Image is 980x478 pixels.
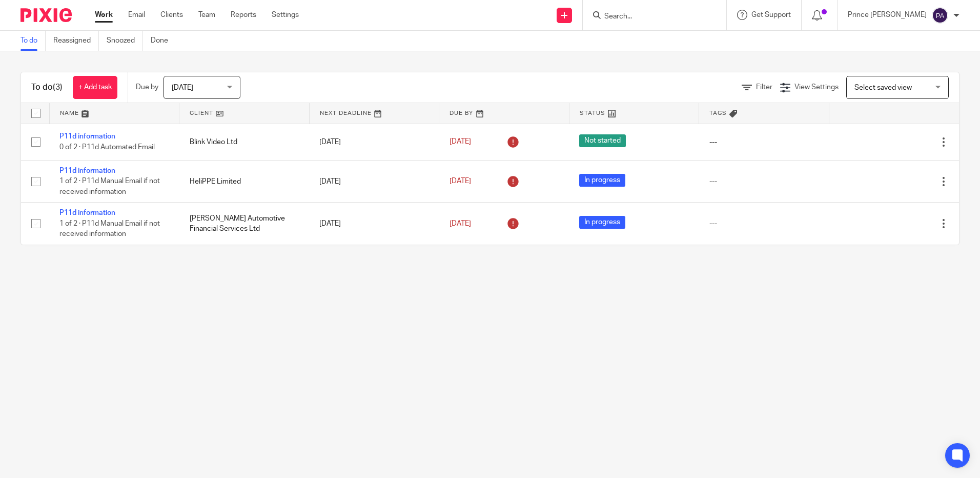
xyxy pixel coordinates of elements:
div: --- [709,176,819,187]
td: HeliPPE Limited [179,160,310,202]
span: 1 of 2 · P11d Manual Email if not received information [59,220,160,238]
span: 0 of 2 · P11d Automated Email [59,144,155,151]
td: [DATE] [309,124,439,160]
img: Pixie [21,8,72,22]
a: Team [198,10,215,20]
h1: To do [31,82,63,93]
span: [DATE] [172,84,193,91]
a: Done [151,31,176,51]
div: --- [709,218,819,229]
span: 1 of 2 · P11d Manual Email if not received information [59,178,160,196]
span: [DATE] [450,220,471,227]
a: Reassigned [53,31,99,51]
a: To do [21,31,46,51]
span: In progress [579,174,625,187]
span: [DATE] [450,177,471,185]
span: Filter [756,84,772,91]
a: Snoozed [107,31,143,51]
a: Clients [160,10,183,20]
div: --- [709,137,819,147]
a: P11d information [59,209,115,216]
a: + Add task [73,76,117,99]
span: Tags [709,110,727,116]
p: Due by [136,82,158,92]
a: P11d information [59,133,115,140]
img: svg%3E [932,7,948,24]
a: P11d information [59,167,115,174]
td: [DATE] [309,160,439,202]
span: View Settings [794,84,839,91]
td: [PERSON_NAME] Automotive Financial Services Ltd [179,203,310,245]
span: [DATE] [450,138,471,146]
span: In progress [579,216,625,229]
span: (3) [53,83,63,91]
a: Work [95,10,113,20]
td: [DATE] [309,203,439,245]
a: Settings [272,10,299,20]
a: Reports [231,10,256,20]
span: Select saved view [854,84,912,91]
td: Blink Video Ltd [179,124,310,160]
span: Not started [579,134,626,147]
a: Email [128,10,145,20]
